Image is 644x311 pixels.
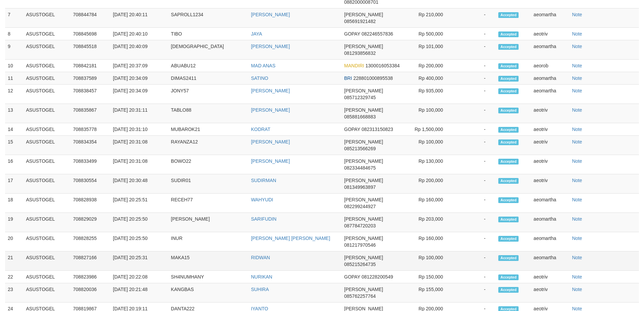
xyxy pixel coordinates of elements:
td: aeotriv [531,123,569,136]
td: 708835867 [70,104,110,123]
td: 21 [5,251,23,271]
td: aeomartha [531,8,569,28]
span: Accepted [498,236,519,242]
td: Rp 155,000 [403,283,453,303]
a: [PERSON_NAME] [251,44,290,49]
td: ASUSTOGEL [23,232,70,251]
span: Accepted [498,287,519,293]
a: Note [572,255,582,260]
td: aeotriv [531,28,569,40]
td: 708837589 [70,72,110,85]
td: JONY57 [168,85,248,104]
td: RECEH77 [168,194,248,213]
span: [PERSON_NAME] [344,287,383,292]
td: 10 [5,60,23,72]
a: SARIFUDIN [251,216,276,222]
td: 16 [5,155,23,174]
td: aeomartha [531,213,569,232]
td: 708834354 [70,136,110,155]
a: [PERSON_NAME] [251,158,290,164]
td: ASUSTOGEL [23,28,70,40]
span: 087784720203 [344,223,376,228]
td: aeotriv [531,104,569,123]
span: GOPAY [344,274,360,280]
span: BRI [344,75,352,81]
td: aeomartha [531,40,569,60]
td: Rp 100,000 [403,136,453,155]
td: 14 [5,123,23,136]
a: [PERSON_NAME] [PERSON_NAME] [251,236,330,241]
td: aeomartha [531,194,569,213]
td: 708845518 [70,40,110,60]
td: - [453,72,496,85]
td: 23 [5,283,23,303]
td: - [453,123,496,136]
a: Note [572,75,582,81]
td: 708842181 [70,60,110,72]
a: Note [572,139,582,145]
td: MAKA15 [168,251,248,271]
td: [DATE] 20:30:48 [110,174,168,194]
a: Note [572,31,582,37]
td: 708845698 [70,28,110,40]
td: [DATE] 20:40:10 [110,28,168,40]
a: MAD ANAS [251,63,275,68]
span: 081349963897 [344,184,376,190]
a: [PERSON_NAME] [251,107,290,113]
a: JAYA [251,31,262,37]
td: RAYANZA12 [168,136,248,155]
a: Note [572,236,582,241]
span: 081217970546 [344,242,376,248]
td: 708835778 [70,123,110,136]
span: Accepted [498,197,519,203]
td: 15 [5,136,23,155]
td: [DATE] 20:31:08 [110,136,168,155]
td: ASUSTOGEL [23,194,70,213]
a: SATINO [251,75,268,81]
td: Rp 200,000 [403,174,453,194]
td: [DATE] 20:31:08 [110,155,168,174]
td: - [453,155,496,174]
span: 085213566269 [344,146,376,151]
a: WAHYUDI [251,197,273,202]
a: KODRAT [251,127,270,132]
a: Note [572,107,582,113]
a: Note [572,63,582,68]
td: [DATE] 20:40:09 [110,40,168,60]
td: Rp 935,000 [403,85,453,104]
td: ASUSTOGEL [23,123,70,136]
a: [PERSON_NAME] [251,139,290,145]
td: ASUSTOGEL [23,213,70,232]
td: aeomartha [531,72,569,85]
span: Accepted [498,159,519,164]
td: - [453,136,496,155]
td: Rp 160,000 [403,232,453,251]
span: GOPAY [344,31,360,37]
td: 708844784 [70,8,110,28]
a: RIDWAN [251,255,270,260]
td: Rp 130,000 [403,155,453,174]
a: Note [572,274,582,280]
td: - [453,194,496,213]
td: [DATE] 20:34:09 [110,72,168,85]
span: 085881668883 [344,114,376,119]
td: [DATE] 20:25:31 [110,251,168,271]
span: Accepted [498,274,519,280]
td: 13 [5,104,23,123]
td: [DATE] 20:37:09 [110,60,168,72]
span: 082299244927 [344,204,376,209]
td: - [453,283,496,303]
td: [PERSON_NAME] [168,213,248,232]
td: MUBAROK21 [168,123,248,136]
td: Rp 100,000 [403,104,453,123]
span: Accepted [498,88,519,94]
td: 708820036 [70,283,110,303]
td: ASUSTOGEL [23,174,70,194]
span: Accepted [498,44,519,50]
td: TABLO88 [168,104,248,123]
a: SUHIRA [251,287,269,292]
td: [DATE] 20:31:11 [110,104,168,123]
span: 085762257764 [344,293,376,299]
td: ASUSTOGEL [23,251,70,271]
td: SUDIR01 [168,174,248,194]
